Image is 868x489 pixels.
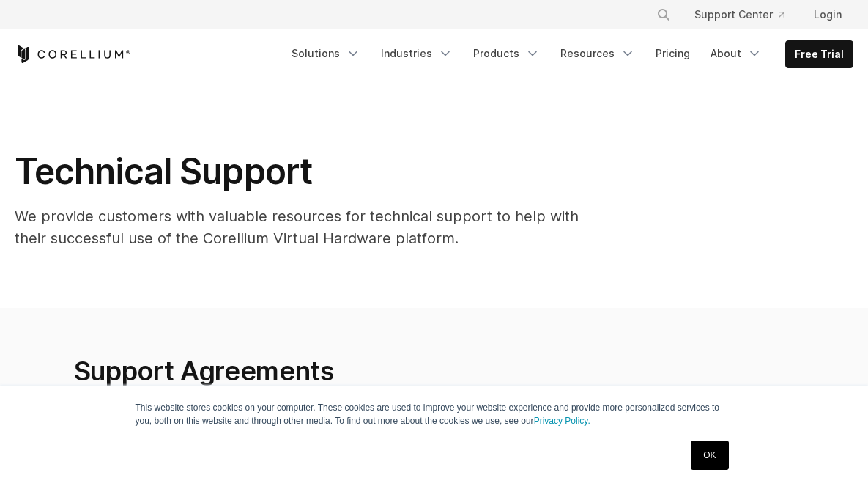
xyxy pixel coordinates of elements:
div: Navigation Menu [639,1,853,28]
a: OK [691,441,728,470]
a: Resources [552,40,644,67]
a: Corellium Home [15,45,131,63]
a: Industries [372,40,461,67]
a: Support Center [683,1,796,28]
div: Navigation Menu [283,40,853,68]
p: We provide customers with valuable resources for technical support to help with their successful ... [15,205,601,249]
a: Privacy Policy. [534,416,590,426]
a: Products [464,40,549,67]
a: About [702,40,771,67]
p: This website stores cookies on your computer. These cookies are used to improve your website expe... [136,401,733,427]
a: Login [802,1,853,28]
h1: Technical Support [15,150,601,194]
a: Pricing [647,40,699,67]
button: Search [650,1,677,28]
a: Solutions [283,40,369,67]
h2: Support Agreements [74,355,795,387]
a: Free Trial [786,41,853,67]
